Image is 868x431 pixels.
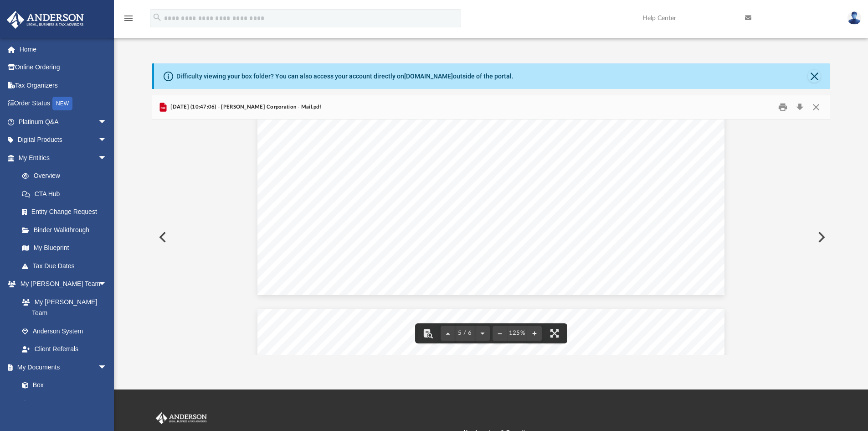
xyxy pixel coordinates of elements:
span: [DATE] (10:47:06) - [PERSON_NAME] Corporation - Mail.pdf [169,103,321,111]
div: Difficulty viewing your box folder? You can also access your account directly on outside of the p... [176,72,514,81]
button: Previous page [441,323,455,343]
img: Anderson Advisors Platinum Portal [4,11,87,29]
button: Zoom in [527,323,542,343]
a: Tax Organizers [6,76,121,94]
a: menu [123,17,134,24]
div: Current zoom level [507,330,527,336]
div: NEW [52,97,72,110]
a: CTA Hub [13,185,121,203]
button: Zoom out [493,323,507,343]
button: Next page [475,323,490,343]
div: File preview [152,119,831,355]
a: Platinum Q&Aarrow_drop_down [6,113,121,131]
div: Preview [152,95,831,355]
button: 5 / 6 [455,323,475,343]
a: Box [13,376,112,395]
a: My [PERSON_NAME] Teamarrow_drop_down [6,275,116,293]
button: Download [791,100,808,114]
a: My Blueprint [13,239,116,257]
span: arrow_drop_down [98,149,116,167]
i: menu [123,13,134,24]
a: My Entitiesarrow_drop_down [6,149,121,167]
span: arrow_drop_down [98,131,116,150]
img: Anderson Advisors Platinum Portal [154,412,209,424]
a: My [PERSON_NAME] Team [13,293,112,322]
a: Binder Walkthrough [13,221,121,239]
a: My Documentsarrow_drop_down [6,358,116,376]
a: Entity Change Request [13,203,121,221]
span: 5 / 6 [455,330,475,336]
a: Online Ordering [6,58,121,77]
a: Order StatusNEW [6,94,121,113]
span: arrow_drop_down [98,275,116,294]
img: User Pic [847,11,861,25]
button: Next File [811,224,831,250]
button: Close [808,100,824,114]
button: Enter fullscreen [544,323,565,343]
button: Toggle findbar [418,323,438,343]
a: Tax Due Dates [13,257,121,275]
a: [DOMAIN_NAME] [404,73,453,80]
div: Document Viewer [152,119,831,355]
span: arrow_drop_down [98,358,116,377]
button: Close [808,70,821,83]
a: Anderson System [13,322,116,340]
a: Home [6,40,121,58]
span: arrow_drop_down [98,113,116,131]
a: Meeting Minutes [13,394,116,412]
button: Previous File [152,224,172,250]
a: Overview [13,167,121,185]
a: Digital Productsarrow_drop_down [6,131,121,149]
button: Print [774,100,792,114]
a: Client Referrals [13,340,116,358]
i: search [152,12,162,22]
